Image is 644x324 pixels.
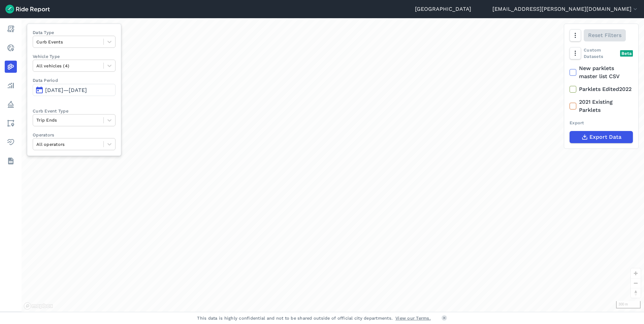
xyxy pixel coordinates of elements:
div: loading [22,18,644,312]
span: Reset Filters [588,31,621,39]
button: Export Data [570,131,633,143]
button: [EMAIL_ADDRESS][PERSON_NAME][DOMAIN_NAME] [492,5,639,13]
a: Report [5,23,17,35]
button: Reset Filters [584,29,626,41]
a: Heatmaps [5,61,17,73]
div: Custom Datasets [570,47,633,60]
div: Beta [620,50,633,57]
span: [DATE]—[DATE] [45,87,87,93]
label: 2021 Existing Parklets [570,98,633,114]
img: Ride Report [5,5,50,13]
label: New parklets master list CSV [570,64,633,80]
label: Parklets Edited2022 [570,85,633,93]
a: View our Terms. [395,315,431,321]
a: Datasets [5,155,17,167]
span: Export Data [589,133,621,141]
a: Analyze [5,79,17,92]
label: Curb Event Type [33,108,116,114]
a: Areas [5,117,17,129]
button: [DATE]—[DATE] [33,84,116,96]
label: Vehicle Type [33,53,116,60]
a: Realtime [5,42,17,54]
a: Health [5,136,17,148]
label: Data Period [33,77,116,84]
label: Data Type [33,29,116,36]
label: Operators [33,132,116,138]
div: Export [570,120,633,126]
a: [GEOGRAPHIC_DATA] [415,5,471,13]
a: Policy [5,98,17,110]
